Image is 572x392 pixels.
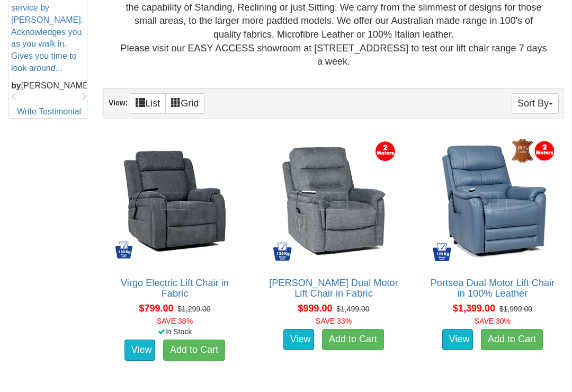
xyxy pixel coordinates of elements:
b: by [11,81,21,90]
a: Write Testimonial [17,107,81,116]
a: Virgo Electric Lift Chair in Fabric [121,278,229,299]
a: View [442,329,473,350]
a: View [283,329,314,350]
img: Virgo Electric Lift Chair in Fabric [109,136,240,267]
a: Add to Cart [481,329,543,350]
del: $1,499.00 [336,305,369,313]
font: SAVE 30% [475,317,511,325]
font: SAVE 38% [157,317,193,325]
a: View [124,340,155,361]
strong: View: [109,99,128,107]
p: [PERSON_NAME] [11,80,87,92]
span: $1,399.00 [453,303,495,314]
a: List [130,93,166,114]
span: $999.00 [298,303,332,314]
del: $1,299.00 [177,305,210,313]
a: Portsea Dual Motor Lift Chair in 100% Leather [431,278,555,299]
button: Sort By [512,93,559,114]
a: Grid [165,93,204,114]
a: Add to Cart [163,340,225,361]
img: Portsea Dual Motor Lift Chair in 100% Leather [427,136,558,267]
a: [PERSON_NAME] Dual Motor Lift Chair in Fabric [269,278,398,299]
font: SAVE 33% [316,317,352,325]
del: $1,999.00 [499,305,532,313]
a: Add to Cart [322,329,384,350]
div: In Stock [101,326,248,337]
img: Bristow Dual Motor Lift Chair in Fabric [268,136,399,267]
span: $799.00 [139,303,173,314]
